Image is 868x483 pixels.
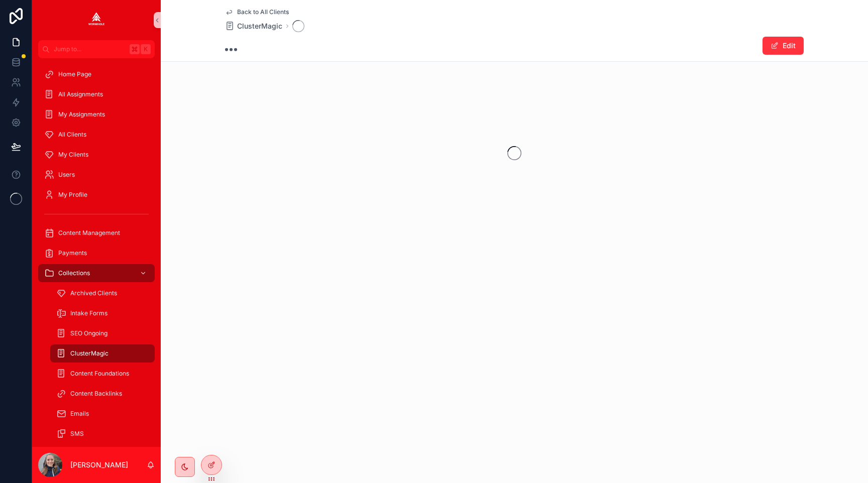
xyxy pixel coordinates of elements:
[58,151,88,159] span: My Clients
[38,186,155,204] a: My Profile
[32,58,161,447] div: scrollable content
[70,410,89,418] span: Emails
[38,264,155,282] a: Collections
[70,430,84,438] span: SMS
[38,126,155,144] a: All Clients
[38,105,155,124] a: My Assignments
[58,171,75,179] span: Users
[38,166,155,184] a: Users
[70,390,122,398] span: Content Backlinks
[225,8,289,16] a: Back to All Clients
[50,324,155,342] a: SEO Ongoing
[38,224,155,242] a: Content Management
[70,460,128,470] p: [PERSON_NAME]
[70,289,117,297] span: Archived Clients
[237,21,282,31] span: ClusterMagic
[70,370,129,378] span: Content Foundations
[50,344,155,363] a: ClusterMagic
[58,70,91,78] span: Home Page
[58,249,87,257] span: Payments
[58,131,86,139] span: All Clients
[38,85,155,103] a: All Assignments
[58,269,90,277] span: Collections
[70,309,107,317] span: Intake Forms
[50,385,155,403] a: Content Backlinks
[50,405,155,423] a: Emails
[38,65,155,83] a: Home Page
[50,304,155,322] a: Intake Forms
[58,90,103,98] span: All Assignments
[50,284,155,302] a: Archived Clients
[38,244,155,262] a: Payments
[763,37,804,55] button: Edit
[58,229,120,237] span: Content Management
[50,425,155,443] a: SMS
[70,329,107,337] span: SEO Ongoing
[38,146,155,164] a: My Clients
[237,8,289,16] span: Back to All Clients
[142,45,150,53] span: K
[58,191,87,199] span: My Profile
[54,45,126,53] span: Jump to...
[225,21,282,31] a: ClusterMagic
[88,12,104,28] img: App logo
[58,110,105,118] span: My Assignments
[70,349,108,357] span: ClusterMagic
[38,40,155,58] button: Jump to...K
[50,365,155,383] a: Content Foundations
